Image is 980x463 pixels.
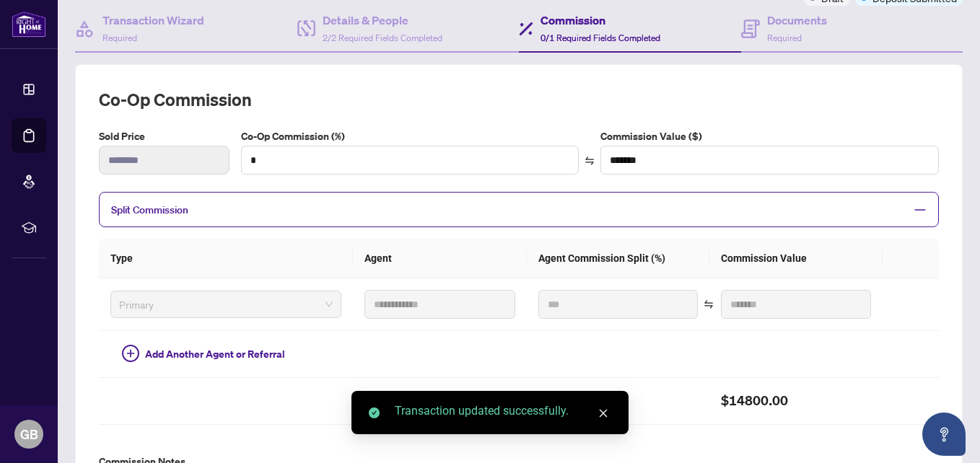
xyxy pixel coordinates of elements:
[111,203,188,216] span: Split Commission
[914,203,927,216] span: minus
[721,389,872,413] h2: $14800.00
[922,413,966,456] button: Open asap
[323,12,442,29] h4: Details & People
[598,408,608,418] span: close
[527,239,709,278] th: Agent Commission Split (%)
[99,192,939,227] div: Split Commission
[323,32,442,43] span: 2/2 Required Fields Completed
[538,389,698,413] h2: 100%
[102,12,204,29] h4: Transaction Wizard
[12,11,46,38] img: logo
[99,128,229,144] label: Sold Price
[364,389,515,413] h2: Total Commission
[99,239,353,278] th: Type
[353,239,527,278] th: Agent
[767,32,802,43] span: Required
[122,345,139,362] span: plus-circle
[595,405,611,421] a: Close
[709,239,883,278] th: Commission Value
[119,294,333,315] span: Primary
[541,12,660,29] h4: Commission
[102,32,137,43] span: Required
[395,402,611,420] div: Transaction updated successfully.
[704,299,714,309] span: swap
[145,346,285,362] span: Add Another Agent or Referral
[767,12,827,29] h4: Documents
[110,343,297,366] button: Add Another Agent or Referral
[99,88,939,111] h2: Co-op Commission
[600,128,939,144] label: Commission Value ($)
[369,407,380,418] span: check-circle
[585,156,595,166] span: swap
[541,32,660,43] span: 0/1 Required Fields Completed
[241,128,579,144] label: Co-Op Commission (%)
[20,424,38,444] span: GB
